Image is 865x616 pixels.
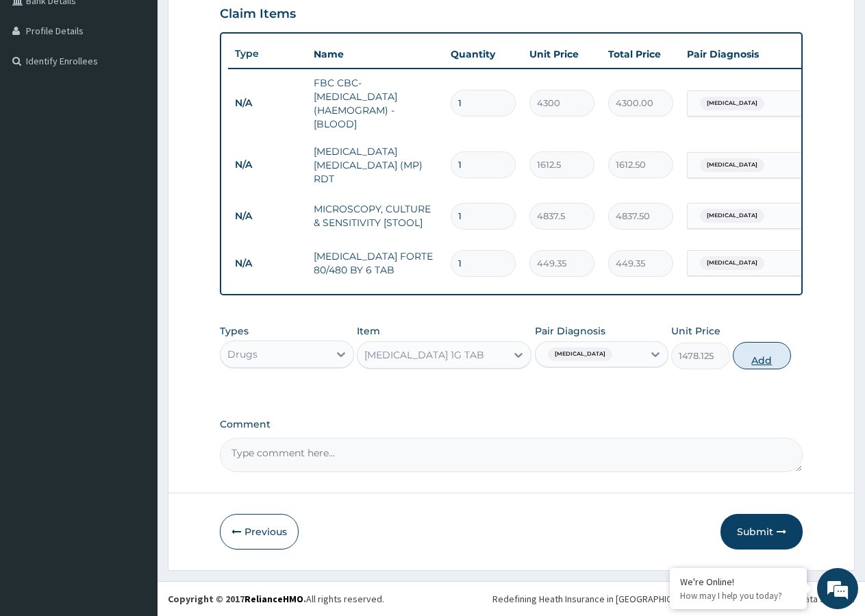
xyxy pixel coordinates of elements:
[680,590,797,602] p: How may I help you today?
[601,40,680,68] th: Total Price
[220,419,803,430] label: Comment
[225,7,258,40] div: Minimize live chat window
[307,138,444,193] td: [MEDICAL_DATA] [MEDICAL_DATA] (MP) RDT
[364,348,484,362] div: [MEDICAL_DATA] 1G TAB
[523,40,601,68] th: Unit Price
[700,158,764,172] span: [MEDICAL_DATA]
[671,324,720,338] label: Unit Price
[25,69,55,103] img: d_794563401_company_1708531726252_794563401
[357,324,380,338] label: Item
[680,40,831,68] th: Pair Diagnosis
[7,374,261,422] textarea: Type your message and hit 'Enter'
[307,40,444,68] th: Name
[680,576,797,588] div: We're Online!
[228,152,307,177] td: N/A
[158,581,865,616] footer: All rights reserved.
[720,514,803,550] button: Submit
[492,592,855,606] div: Redefining Heath Insurance in [GEOGRAPHIC_DATA] using Telemedicine and Data Science!
[548,347,612,361] span: [MEDICAL_DATA]
[228,251,307,276] td: N/A
[79,173,189,311] span: We're online!
[71,77,230,95] div: Chat with us now
[228,90,307,116] td: N/A
[220,7,296,22] h3: Claim Items
[220,325,249,337] label: Types
[444,40,523,68] th: Quantity
[700,97,764,110] span: [MEDICAL_DATA]
[307,69,444,138] td: FBC CBC-[MEDICAL_DATA] (HAEMOGRAM) - [BLOOD]
[535,324,605,338] label: Pair Diagnosis
[245,593,303,605] a: RelianceHMO
[228,41,307,66] th: Type
[220,514,299,550] button: Previous
[700,256,764,270] span: [MEDICAL_DATA]
[227,347,258,361] div: Drugs
[307,243,444,284] td: [MEDICAL_DATA] FORTE 80/480 BY 6 TAB
[228,204,307,229] td: N/A
[168,593,306,605] strong: Copyright © 2017 .
[307,195,444,236] td: MICROSCOPY, CULTURE & SENSITIVITY [STOOL]
[733,342,791,369] button: Add
[700,209,764,223] span: [MEDICAL_DATA]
